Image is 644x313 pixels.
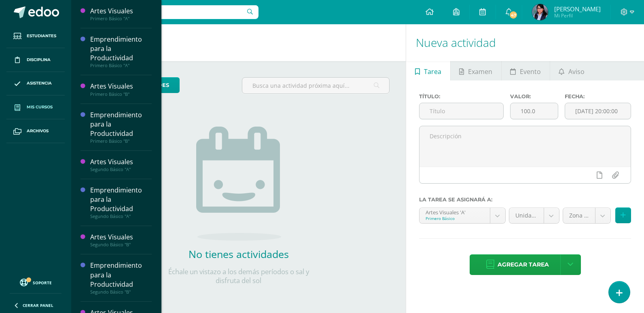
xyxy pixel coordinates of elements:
a: Artes VisualesPrimero Básico "B" [90,82,152,97]
div: Segundo Básico "A" [90,214,152,219]
div: Segundo Básico "A" [90,167,152,172]
span: Cerrar panel [23,302,53,308]
div: Emprendimiento para la Productividad [90,35,152,63]
span: [PERSON_NAME] [554,5,601,13]
a: Estudiantes [6,24,65,48]
a: Tarea [406,61,450,80]
span: Examen [468,62,492,81]
a: Emprendimiento para la ProductividadSegundo Básico "A" [90,186,152,219]
a: Aviso [550,61,593,80]
input: Puntos máximos [511,103,558,119]
a: Archivos [6,119,65,143]
div: Emprendimiento para la Productividad [90,186,152,214]
div: Primero Básico "B" [90,138,152,144]
div: Emprendimiento para la Productividad [90,261,152,289]
h1: Nueva actividad [416,24,634,61]
span: Estudiantes [27,33,56,39]
span: Mi Perfil [554,12,601,19]
div: Primero Básico [426,216,484,221]
div: Primero Básico "A" [90,16,152,21]
a: Artes VisualesPrimero Básico "A" [90,6,152,21]
div: Primero Básico "A" [90,63,152,68]
a: Artes Visuales 'A'Primero Básico [419,208,505,223]
label: La tarea se asignará a: [419,197,631,203]
a: Examen [451,61,501,80]
div: Artes Visuales [90,233,152,242]
div: Segundo Básico "B" [90,242,152,247]
label: Fecha: [565,93,631,99]
div: Segundo Básico "B" [90,289,152,295]
div: Artes Visuales [90,157,152,167]
span: 47 [509,11,518,19]
a: Evento [502,61,550,80]
a: Soporte [10,277,61,288]
div: Emprendimiento para la Productividad [90,110,152,138]
div: Primero Básico "B" [90,91,152,97]
span: Asistencia [27,80,52,87]
a: Artes VisualesSegundo Básico "B" [90,233,152,247]
div: Artes Visuales [90,82,152,91]
a: Mis cursos [6,95,65,119]
input: Fecha de entrega [565,103,631,119]
h1: Actividades [81,24,396,61]
img: 3a8d791d687a0a3faccb2dc2a821902a.png [532,4,548,20]
a: Disciplina [6,48,65,72]
input: Título [419,103,503,119]
img: no_activities.png [196,127,281,241]
label: Valor: [510,93,558,99]
a: Asistencia [6,72,65,96]
input: Busca una actividad próxima aquí... [242,78,390,93]
span: Tarea [424,62,441,81]
span: Agregar tarea [498,255,549,275]
span: Disciplina [27,57,51,63]
span: Unidad 4 [515,208,538,223]
div: Artes Visuales [90,6,152,16]
span: Archivos [27,128,49,134]
div: Artes Visuales 'A' [426,208,484,216]
span: Soporte [33,280,52,286]
a: Emprendimiento para la ProductividadPrimero Básico "B" [90,110,152,144]
a: Artes VisualesSegundo Básico "A" [90,157,152,172]
span: Zona (100.0%) [569,208,589,223]
span: Aviso [568,62,585,81]
a: Unidad 4 [509,208,559,223]
span: Evento [520,62,541,81]
a: Zona (100.0%) [563,208,610,223]
input: Busca un usuario... [76,5,258,19]
a: Emprendimiento para la ProductividadPrimero Básico "A" [90,35,152,68]
label: Título: [419,93,504,99]
p: Échale un vistazo a los demás períodos o sal y disfruta del sol [158,267,320,285]
span: Mis cursos [27,104,53,110]
h2: No tienes actividades [158,247,320,261]
a: Emprendimiento para la ProductividadSegundo Básico "B" [90,261,152,294]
